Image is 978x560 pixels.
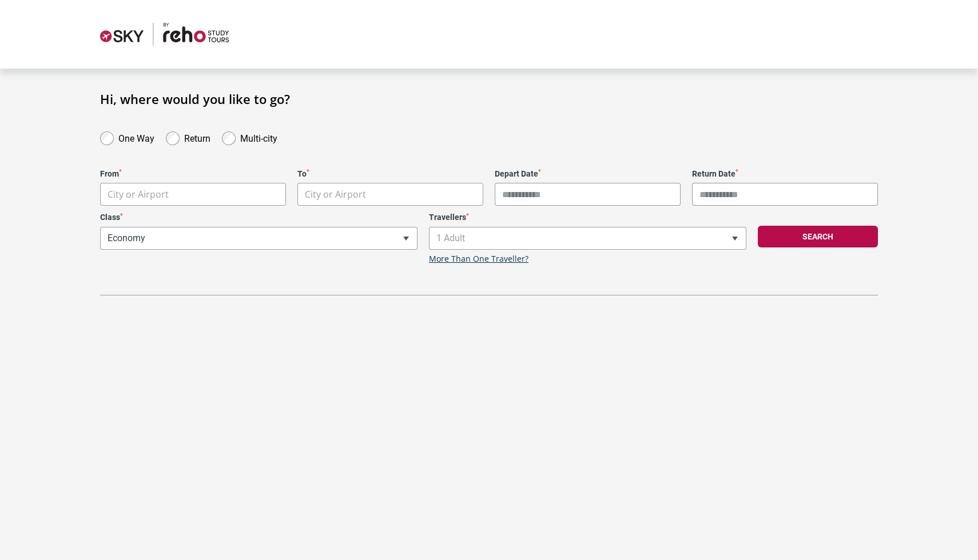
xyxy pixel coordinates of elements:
span: City or Airport [108,188,169,201]
label: Travellers [429,213,746,222]
span: City or Airport [100,183,286,206]
label: Return [184,130,210,144]
span: City or Airport [298,183,483,206]
a: More Than One Traveller? [429,254,528,264]
label: To [297,169,483,179]
button: Search [758,226,878,247]
label: Depart Date [495,169,681,179]
span: City or Airport [297,183,483,206]
label: From [100,169,286,179]
span: Economy [100,227,418,250]
span: 1 Adult [429,227,746,250]
span: Economy [101,227,417,249]
label: One Way [118,130,154,144]
span: 1 Adult [430,227,746,249]
label: Return Date [692,169,878,179]
h1: Hi, where would you like to go? [100,91,878,106]
span: City or Airport [305,188,366,201]
span: City or Airport [101,183,285,206]
label: Class [100,213,418,222]
label: Multi-city [240,130,277,144]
